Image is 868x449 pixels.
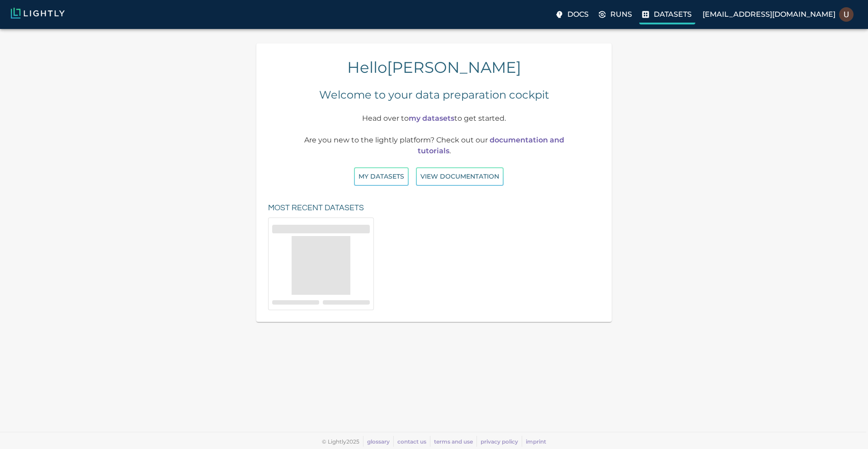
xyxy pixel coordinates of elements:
[610,9,632,20] p: Runs
[11,8,65,19] img: Lightly
[293,113,576,124] p: Head over to to get started.
[416,172,504,180] a: View documentation
[567,9,589,20] p: Docs
[319,88,549,102] h5: Welcome to your data preparation cockpit
[434,438,473,445] a: terms and use
[639,6,695,23] a: Datasets
[354,167,409,186] button: My Datasets
[409,114,454,123] a: my datasets
[416,167,504,186] button: View documentation
[839,7,854,22] img: Usman Khan
[699,5,857,24] label: [EMAIL_ADDRESS][DOMAIN_NAME]Usman Khan
[322,438,359,445] span: © Lightly 2025
[264,58,605,77] h4: Hello [PERSON_NAME]
[639,6,695,24] label: Datasets
[293,135,576,156] p: Are you new to the lightly platform? Check out our .
[367,438,390,445] a: glossary
[354,172,409,180] a: My Datasets
[703,9,835,20] p: [EMAIL_ADDRESS][DOMAIN_NAME]
[654,9,692,20] p: Datasets
[268,201,364,215] h6: Most recent datasets
[553,6,592,23] label: Docs
[397,438,426,445] a: contact us
[481,438,518,445] a: privacy policy
[418,136,564,155] a: documentation and tutorials
[596,6,636,23] label: Runs
[526,438,546,445] a: imprint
